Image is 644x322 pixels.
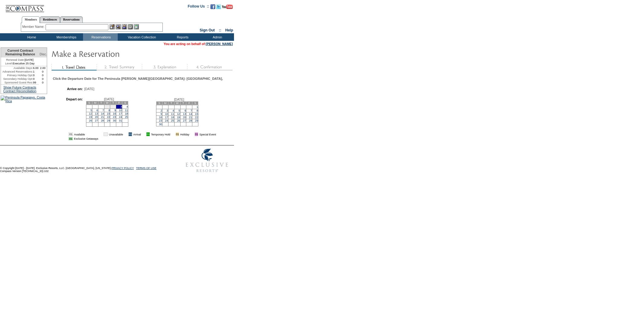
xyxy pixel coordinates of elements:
a: 20 [183,116,186,119]
a: 11 [125,109,128,112]
a: 13 [183,112,186,115]
td: Depart on: [56,97,83,128]
img: step4_state1.gif [187,64,232,70]
a: 19 [89,115,92,119]
td: S [122,101,128,104]
span: Level: [5,62,13,65]
td: T [110,101,116,104]
td: F [186,101,192,105]
td: T [180,101,186,105]
td: Arrival [133,132,141,136]
a: 22 [107,115,110,119]
img: b_calculator.gif [134,24,139,29]
img: step1_state2.gif [51,64,97,70]
a: 4 [127,105,128,108]
img: step2_state1.gif [97,64,142,70]
span: [DATE] [174,98,184,101]
img: i.gif [171,133,175,136]
td: Reservations [83,33,118,41]
img: Reservations [128,24,133,29]
a: 11 [171,112,174,115]
img: Become our fan on Facebook [210,4,215,9]
a: 7 [102,109,104,112]
td: 0 [39,81,47,84]
span: Renewal Date: [6,58,24,62]
a: 2 [161,109,162,112]
a: 27 [183,119,186,122]
a: Show Future Contracts [3,86,36,89]
td: 01 [195,132,198,136]
td: Current Contract Remaining Balance [1,48,39,57]
img: i.gif [142,133,145,136]
span: [DATE] [104,97,114,101]
img: Exclusive Resorts [180,145,234,176]
td: 01 [104,132,107,136]
a: 16 [113,112,116,115]
a: 14 [189,112,192,115]
a: Sign Out [200,28,215,32]
a: 10 [165,112,168,115]
td: Advanced Reservations: [1,70,33,73]
td: Unavailable [109,132,123,136]
span: :: [219,28,221,32]
img: i.gif [124,133,127,136]
td: 0 [39,70,47,73]
td: T [168,101,174,105]
a: [PERSON_NAME] [206,42,233,46]
td: Admin [199,33,234,41]
a: 20 [95,115,98,119]
td: Sponsored Guest Res: [1,81,33,84]
a: Follow us on Twitter [216,6,221,10]
a: 18 [125,112,128,115]
td: Primary Holiday Opt: [1,73,33,77]
td: 1 [104,105,110,109]
td: Follow Us :: [188,4,209,11]
a: 28 [101,119,104,122]
td: Reports [165,33,199,41]
td: Home [14,33,48,41]
td: 01 [69,137,72,140]
a: Contract Reconciliation [3,89,37,93]
img: b_edit.gif [110,24,115,29]
td: 2 [110,105,116,109]
a: 25 [171,119,174,122]
a: 22 [195,116,198,119]
a: 24 [119,115,122,119]
img: i.gif [191,133,194,136]
a: 9 [114,109,116,112]
img: View [116,24,121,29]
a: 6 [97,109,98,112]
a: 17 [119,112,122,115]
a: 13 [95,112,98,115]
td: 6.00 [33,66,39,70]
a: 8 [197,109,198,112]
img: Peninsula Papagayo, Costa Rica [1,96,47,103]
a: 23 [113,115,116,119]
a: 26 [177,119,180,122]
div: Member Name: [22,24,46,29]
td: Memberships [48,33,83,41]
img: Make Reservation [51,47,172,60]
a: 24 [165,119,168,122]
td: W [174,101,180,105]
td: Secondary Holiday Opt: [1,77,33,81]
td: 3 [116,105,122,109]
a: 18 [171,116,174,119]
td: Special Event [199,132,216,136]
a: 5 [91,109,92,112]
a: 16 [159,116,162,119]
a: 17 [165,116,168,119]
img: Impersonate [122,24,127,29]
a: 6 [184,109,186,112]
td: 0 [33,73,39,77]
a: 19 [177,116,180,119]
img: i.gif [99,133,102,136]
td: Available Days: [1,66,33,70]
td: 0 [39,77,47,81]
td: 01 [129,132,132,136]
a: 29 [195,119,198,122]
a: 29 [107,119,110,122]
img: Subscribe to our YouTube Channel [222,5,233,9]
td: Temporary Hold [151,132,170,136]
a: 12 [89,112,92,115]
